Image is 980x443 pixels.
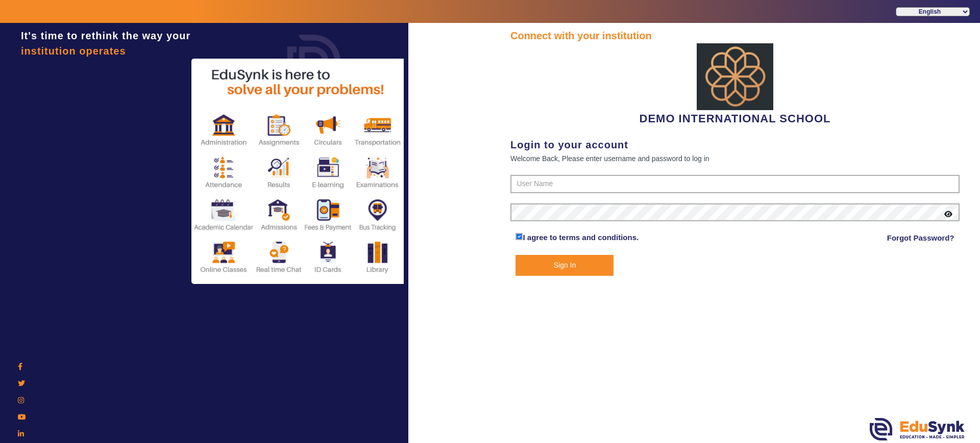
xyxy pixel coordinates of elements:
[510,152,960,165] div: Welcome Back, Please enter username and password to log in
[870,418,965,440] img: edusynk.png
[276,23,352,99] img: login.png
[697,43,773,110] img: abdd4561-dfa5-4bc5-9f22-bd710a8d2831
[510,175,960,193] input: User Name
[510,137,960,152] div: Login to your account
[516,255,614,276] button: Sign In
[21,45,126,57] span: institution operates
[510,28,960,43] div: Connect with your institution
[21,30,190,41] span: It's time to rethink the way your
[887,232,954,244] a: Forgot Password?
[523,233,639,242] a: I agree to terms and conditions.
[510,43,960,127] div: DEMO INTERNATIONAL SCHOOL
[191,59,406,284] img: login2.png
